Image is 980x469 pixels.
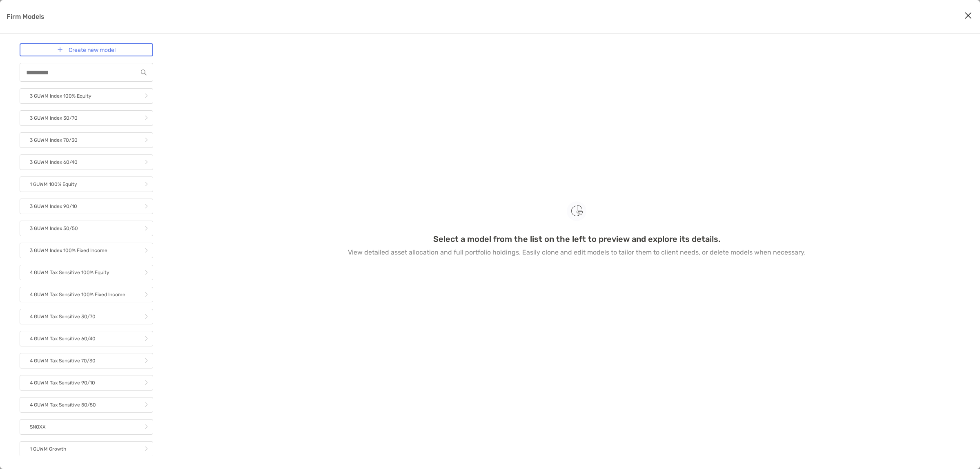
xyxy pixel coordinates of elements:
p: 4 GUWM Tax Sensitive 70/30 [30,356,96,366]
a: SNOXX [20,419,153,435]
a: 4 GUWM Tax Sensitive 90/10 [20,375,153,391]
p: 4 GUWM Tax Sensitive 90/10 [30,378,95,388]
p: 1 GUWM 100% Equity [30,179,77,190]
p: 4 GUWM Tax Sensitive 50/50 [30,400,96,410]
p: SNOXX [30,422,46,432]
p: 3 GUWM Index 70/30 [30,135,78,145]
a: 4 GUWM Tax Sensitive 100% Fixed Income [20,287,153,302]
p: 1 GUWM Growth [30,444,66,454]
a: 4 GUWM Tax Sensitive 100% Equity [20,265,153,280]
p: 4 GUWM Tax Sensitive 100% Fixed Income [30,290,125,300]
p: 3 GUWM Index 60/40 [30,157,78,167]
a: 3 GUWM Index 70/30 [20,132,153,148]
p: 3 GUWM Index 90/10 [30,201,77,212]
a: Create new model [20,43,153,56]
a: 4 GUWM Tax Sensitive 50/50 [20,397,153,413]
a: 4 GUWM Tax Sensitive 60/40 [20,331,153,346]
a: 4 GUWM Tax Sensitive 30/70 [20,309,153,324]
a: 3 GUWM Index 30/70 [20,110,153,126]
a: 1 GUWM 100% Equity [20,176,153,192]
p: 4 GUWM Tax Sensitive 100% Equity [30,268,109,278]
p: 3 GUWM Index 100% Fixed Income [30,246,107,256]
p: 4 GUWM Tax Sensitive 30/70 [30,312,96,322]
button: Close modal [962,10,974,22]
a: 3 GUWM Index 50/50 [20,221,153,236]
a: 3 GUWM Index 100% Fixed Income [20,243,153,258]
h3: Select a model from the list on the left to preview and explore its details. [433,234,720,244]
a: 3 GUWM Index 100% Equity [20,88,153,104]
img: input icon [141,69,147,76]
p: 4 GUWM Tax Sensitive 60/40 [30,334,96,344]
p: 3 GUWM Index 100% Equity [30,91,91,101]
p: Firm Models [7,11,45,22]
a: 3 GUWM Index 90/10 [20,199,153,214]
p: View detailed asset allocation and full portfolio holdings. Easily clone and edit models to tailo... [348,247,806,257]
p: 3 GUWM Index 50/50 [30,223,78,234]
a: 4 GUWM Tax Sensitive 70/30 [20,353,153,368]
p: 3 GUWM Index 30/70 [30,113,78,123]
a: 1 GUWM Growth [20,441,153,457]
a: 3 GUWM Index 60/40 [20,154,153,170]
